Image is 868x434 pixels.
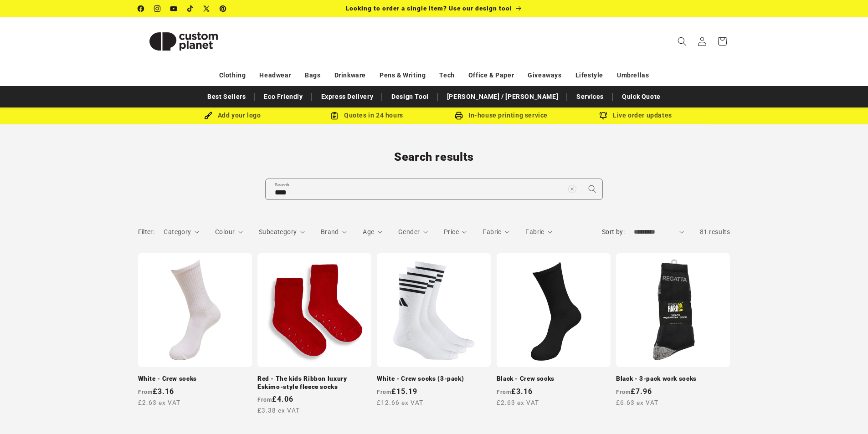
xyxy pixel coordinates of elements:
[455,112,463,120] img: In-house printing
[305,67,320,83] a: Bags
[483,227,509,237] summary: Fabric (0 selected)
[259,227,305,237] summary: Subcategory (0 selected)
[525,227,552,237] summary: Fabric (0 selected)
[525,228,544,235] span: Fabric
[317,89,378,105] a: Express Delivery
[442,89,563,105] a: [PERSON_NAME] / [PERSON_NAME]
[444,227,467,237] summary: Price
[528,67,561,83] a: Giveaways
[398,227,428,237] summary: Gender (0 selected)
[387,89,433,105] a: Design Tool
[203,89,250,105] a: Best Sellers
[257,375,371,391] a: Red - The kids Ribbon luxury Eskimo-style fleece socks
[572,89,608,105] a: Services
[380,67,426,83] a: Pens & Writing
[259,67,291,83] a: Headwear
[215,227,243,237] summary: Colour (0 selected)
[134,17,232,65] a: Custom Planet
[164,228,191,235] span: Category
[562,179,582,199] button: Clear search term
[602,228,625,235] label: Sort by:
[346,5,512,12] span: Looking to order a single item? Use our design tool
[497,375,611,383] a: Black - Crew socks
[617,89,665,105] a: Quick Quote
[483,228,501,235] span: Fabric
[219,67,246,83] a: Clothing
[138,227,155,237] h2: Filter:
[138,375,252,383] a: White - Crew socks
[672,31,692,51] summary: Search
[582,179,602,199] button: Search
[700,228,730,235] span: 81 results
[569,110,703,121] div: Live order updates
[300,110,434,121] div: Quotes in 24 hours
[363,227,382,237] summary: Age (0 selected)
[330,112,339,120] img: Order Updates Icon
[321,228,339,235] span: Brand
[599,112,607,120] img: Order updates
[575,67,603,83] a: Lifestyle
[439,67,454,83] a: Tech
[334,67,366,83] a: Drinkware
[259,228,297,235] span: Subcategory
[204,112,212,120] img: Brush Icon
[215,228,235,235] span: Colour
[444,228,459,235] span: Price
[468,67,514,83] a: Office & Paper
[616,375,730,383] a: Black - 3-pack work socks
[138,150,730,164] h1: Search results
[164,227,199,237] summary: Category (0 selected)
[363,228,374,235] span: Age
[138,21,229,62] img: Custom Planet
[434,110,569,121] div: In-house printing service
[377,375,491,383] a: White - Crew socks (3-pack)
[165,110,300,121] div: Add your logo
[321,227,347,237] summary: Brand (0 selected)
[259,89,307,105] a: Eco Friendly
[398,228,420,235] span: Gender
[617,67,649,83] a: Umbrellas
